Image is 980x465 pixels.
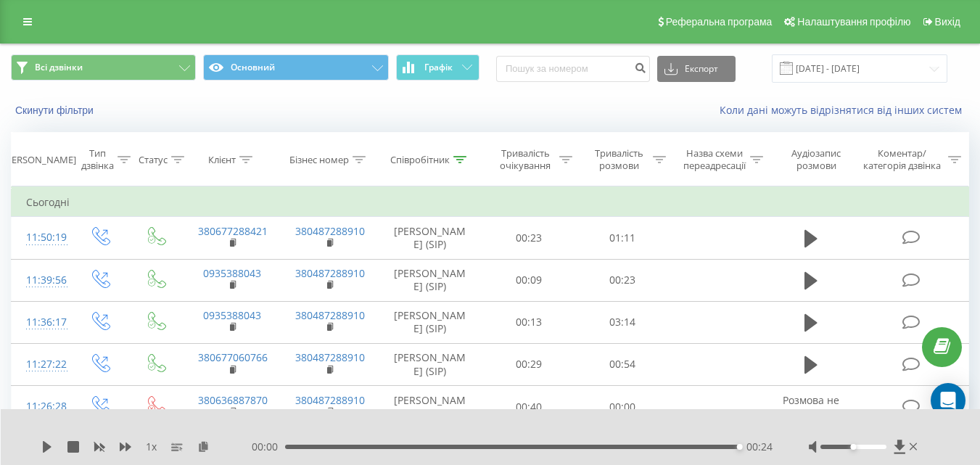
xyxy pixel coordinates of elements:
td: [PERSON_NAME] (SIP) [378,259,482,301]
div: Accessibility label [850,444,856,450]
div: Бізнес номер [289,154,349,166]
div: Тип дзвінка [81,147,114,172]
button: Скинути фільтри [11,104,101,117]
td: 00:13 [482,301,576,343]
td: 01:11 [576,217,670,259]
input: Пошук за номером [496,56,650,82]
span: Всі дзвінки [35,62,83,73]
span: Налаштування профілю [797,16,910,28]
span: Реферальна програма [666,16,773,28]
td: [PERSON_NAME] (SIP) [378,386,482,428]
button: Всі дзвінки [11,54,196,81]
a: 380487288910 [295,350,365,364]
div: 11:27:22 [26,350,57,379]
div: Accessibility label [737,444,743,450]
div: Тривалість розмови [589,147,649,172]
a: 380487288910 [295,266,365,280]
div: Статус [139,154,168,166]
div: Open Intercom Messenger [931,383,965,418]
div: Клієнт [208,154,236,166]
td: [PERSON_NAME] (SIP) [378,343,482,385]
a: 0935388043 [203,266,261,280]
a: 380487288910 [295,308,365,322]
a: 380677060766 [198,350,268,364]
td: [PERSON_NAME] (SIP) [378,301,482,343]
span: Вихід [935,16,960,28]
a: 380487288910 [295,224,365,238]
div: 11:39:56 [26,266,57,295]
div: 11:36:17 [26,308,57,337]
a: 0935388043 [203,308,261,322]
div: Назва схеми переадресації [683,147,746,172]
td: 03:14 [576,301,670,343]
span: 00:00 [252,440,285,454]
div: 11:50:19 [26,223,57,252]
div: Аудіозапис розмови [780,147,853,172]
div: Співробітник [390,154,450,166]
td: 00:00 [576,386,670,428]
td: 00:29 [482,343,576,385]
button: Основний [203,54,388,81]
span: 1 x [146,440,157,454]
div: Тривалість очікування [495,147,556,172]
td: 00:09 [482,259,576,301]
a: Коли дані можуть відрізнятися вiд інших систем [720,103,969,117]
div: Коментар/категорія дзвінка [860,147,944,172]
td: 00:54 [576,343,670,385]
a: 380677288421 [198,224,268,238]
a: 380487288910 [295,393,365,407]
td: 00:23 [482,217,576,259]
a: 380636887870 [198,393,268,407]
button: Графік [396,54,479,81]
button: Експорт [657,56,736,82]
td: 00:40 [482,386,576,428]
span: Графік [424,62,453,73]
span: Розмова не відбулась [783,393,839,420]
td: [PERSON_NAME] (SIP) [378,217,482,259]
div: 11:26:28 [26,392,57,421]
div: [PERSON_NAME] [3,154,76,166]
td: 00:23 [576,259,670,301]
span: 00:24 [746,440,773,454]
td: Сьогодні [12,188,969,217]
